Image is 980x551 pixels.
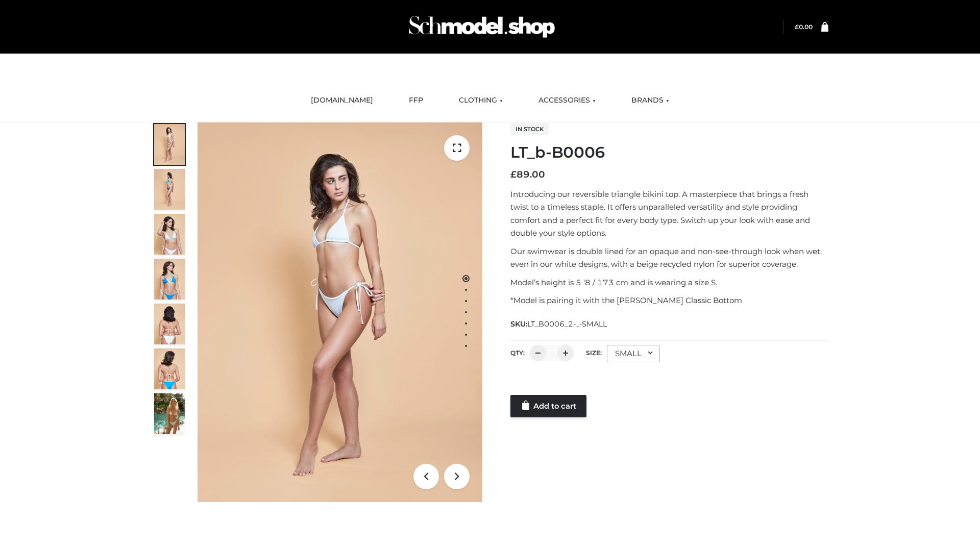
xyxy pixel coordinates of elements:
[510,169,545,180] bdi: 89.00
[586,349,602,357] label: Size:
[510,245,828,271] p: Our swimwear is double lined for an opaque and non-see-through look when wet, even in our white d...
[154,259,185,299] img: ArielClassicBikiniTop_CloudNine_AzureSky_OW114ECO_4-scaled.jpg
[510,294,828,307] p: *Model is pairing it with the [PERSON_NAME] Classic Bottom
[510,276,828,289] p: Model’s height is 5 ‘8 / 173 cm and is wearing a size S.
[510,318,608,330] span: SKU:
[795,23,799,31] span: £
[303,89,381,112] a: [DOMAIN_NAME]
[154,304,185,344] img: ArielClassicBikiniTop_CloudNine_AzureSky_OW114ECO_7-scaled.jpg
[154,124,185,165] img: ArielClassicBikiniTop_CloudNine_AzureSky_OW114ECO_1-scaled.jpg
[405,7,558,47] img: Schmodel Admin 964
[198,122,482,502] img: ArielClassicBikiniTop_CloudNine_AzureSky_OW114ECO_1
[154,214,185,255] img: ArielClassicBikiniTop_CloudNine_AzureSky_OW114ECO_3-scaled.jpg
[154,169,185,210] img: ArielClassicBikiniTop_CloudNine_AzureSky_OW114ECO_2-scaled.jpg
[795,23,813,31] a: £0.00
[510,395,586,417] a: Add to cart
[795,23,813,31] bdi: 0.00
[510,349,525,357] label: QTY:
[154,348,185,389] img: ArielClassicBikiniTop_CloudNine_AzureSky_OW114ECO_8-scaled.jpg
[154,393,185,434] img: Arieltop_CloudNine_AzureSky2.jpg
[607,345,660,362] div: SMALL
[510,123,549,135] span: In stock
[451,89,510,112] a: CLOTHING
[527,319,607,329] span: LT_B0006_2-_-SMALL
[531,89,603,112] a: ACCESSORIES
[624,89,677,112] a: BRANDS
[510,188,828,240] p: Introducing our reversible triangle bikini top. A masterpiece that brings a fresh twist to a time...
[510,169,517,180] span: £
[401,89,431,112] a: FFP
[510,143,828,162] h1: LT_b-B0006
